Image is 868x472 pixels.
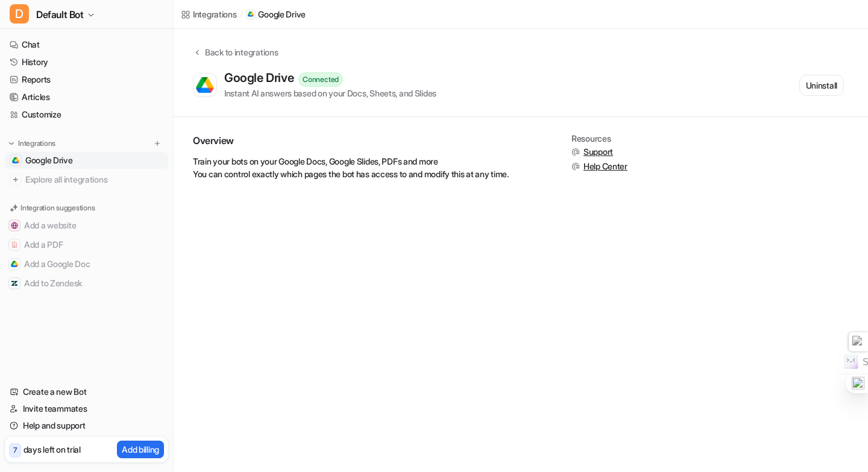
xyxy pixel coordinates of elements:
[241,9,243,20] span: /
[11,222,18,229] img: Add a website
[193,134,542,148] h2: Overview
[5,152,168,169] a: Google DriveGoogle Drive
[298,72,343,87] div: Connected
[5,274,168,293] button: Add to ZendeskAdd to Zendesk
[153,139,162,148] img: menu_add.svg
[117,441,164,458] button: Add billing
[193,46,278,71] button: Back to integrations
[11,280,18,287] img: Add to Zendesk
[5,235,168,254] button: Add a PDFAdd a PDF
[7,139,16,148] img: expand menu
[36,6,84,23] span: Default Bot
[571,148,580,156] img: support.svg
[11,241,18,248] img: Add a PDF
[18,139,55,148] p: Integrations
[248,11,254,17] img: Google Drive icon
[5,106,168,123] a: Customize
[5,417,168,434] a: Help and support
[571,162,580,171] img: support.svg
[224,87,436,99] div: Instant AI answers based on your Docs, Sheets, and Slides
[5,383,168,400] a: Create a new Bot
[5,71,168,88] a: Reports
[181,8,237,20] a: Integrations
[13,445,17,456] p: 7
[246,8,306,20] a: Google Drive iconGoogle Drive
[25,154,73,166] span: Google Drive
[799,75,844,96] button: Uninstall
[5,254,168,274] button: Add a Google DocAdd a Google Doc
[5,137,59,149] button: Integrations
[122,443,159,456] p: Add billing
[196,77,214,93] img: Google Drive logo
[193,155,542,180] p: Train your bots on your Google Docs, Google Slides, PDFs and more You can control exactly which p...
[258,8,306,20] p: Google Drive
[10,4,29,24] span: D
[5,89,168,105] a: Articles
[201,46,278,58] div: Back to integrations
[193,8,237,20] div: Integrations
[5,400,168,417] a: Invite teammates
[5,36,168,53] a: Chat
[12,157,19,164] img: Google Drive
[571,160,627,172] button: Help Center
[571,146,627,158] button: Support
[583,160,627,172] span: Help Center
[10,174,22,186] img: explore all integrations
[20,203,95,213] p: Integration suggestions
[224,71,298,85] div: Google Drive
[583,146,613,158] span: Support
[852,377,864,389] img: one_i.png
[5,54,168,71] a: History
[571,134,627,143] div: Resources
[5,216,168,235] button: Add a websiteAdd a website
[24,443,81,456] p: days left on trial
[11,260,18,268] img: Add a Google Doc
[25,170,163,189] span: Explore all integrations
[5,171,168,188] a: Explore all integrations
